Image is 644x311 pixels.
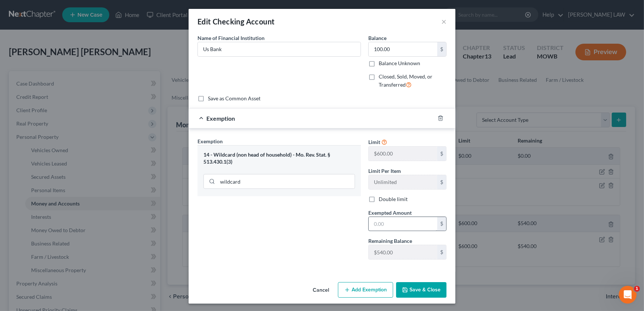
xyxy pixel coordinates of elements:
[369,245,437,259] input: --
[197,35,265,41] span: Name of Financial Institution
[619,286,637,304] iframe: Intercom live chat
[368,139,380,145] span: Limit
[379,195,408,203] label: Double limit
[368,34,386,42] label: Balance
[437,175,446,189] div: $
[369,175,437,189] input: --
[634,286,640,292] span: 1
[379,60,420,67] label: Balance Unknown
[197,16,275,27] div: Edit Checking Account
[206,115,235,122] span: Exemption
[369,147,437,161] input: --
[369,217,437,231] input: 0.00
[198,42,361,56] input: Enter name...
[197,138,223,144] span: Exemption
[368,210,412,216] span: Exempted Amount
[218,174,355,188] input: Search exemption rules...
[396,282,447,298] button: Save & Close
[208,95,260,102] label: Save as Common Asset
[203,151,355,165] div: 14 - Wildcard (non head of household) - Mo. Rev. Stat. § 513.430.1(3)
[338,282,393,298] button: Add Exemption
[437,147,446,161] div: $
[369,42,437,56] input: 0.00
[368,237,412,245] label: Remaining Balance
[437,245,446,259] div: $
[441,17,447,26] button: ×
[437,217,446,231] div: $
[307,283,335,298] button: Cancel
[368,167,401,175] label: Limit Per Item
[437,42,446,56] div: $
[379,73,432,88] span: Closed, Sold, Moved, or Transferred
